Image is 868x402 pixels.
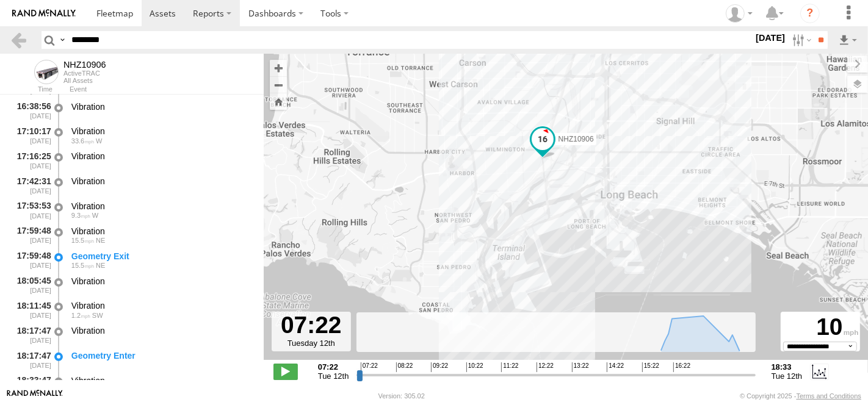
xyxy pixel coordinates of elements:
[10,323,52,346] div: 18:17:47 [DATE]
[273,364,298,379] label: Play/Stop
[71,101,252,112] div: Vibration
[71,276,252,287] div: Vibration
[63,60,106,70] div: NHZ10906 - View Asset History
[71,126,252,137] div: Vibration
[501,362,518,372] span: 11:22
[537,362,554,372] span: 12:22
[466,362,483,372] span: 10:22
[71,137,94,145] span: 33.6
[71,251,252,262] div: Geometry Exit
[753,31,787,45] label: [DATE]
[10,249,52,271] div: 17:59:48 [DATE]
[10,99,52,122] div: 16:38:56 [DATE]
[722,4,757,23] div: Zulema McIntosch
[800,4,820,23] i: ?
[396,362,413,372] span: 08:22
[673,362,690,372] span: 16:22
[797,392,861,400] a: Terms and Conditions
[318,371,349,381] span: Tue 12th Aug 2025
[10,124,52,147] div: 17:10:17 [DATE]
[70,87,264,93] div: Event
[10,299,52,321] div: 18:11:45 [DATE]
[10,373,52,396] div: 18:33:47 [DATE]
[607,362,624,372] span: 14:22
[96,137,102,145] span: Heading: 252
[63,77,106,84] div: All Assets
[270,76,287,93] button: Zoom out
[318,362,349,371] strong: 07:22
[71,325,252,336] div: Vibration
[10,274,52,296] div: 18:05:45 [DATE]
[71,176,252,187] div: Vibration
[772,362,803,371] strong: 18:33
[431,362,448,372] span: 09:22
[10,224,52,246] div: 17:59:48 [DATE]
[71,300,252,311] div: Vibration
[740,392,861,400] div: © Copyright 2025 -
[10,174,52,196] div: 17:42:31 [DATE]
[92,212,98,219] span: Heading: 249
[787,31,814,49] label: Search Filter Options
[96,237,105,244] span: Heading: 26
[71,262,94,269] span: 15.5
[10,87,52,93] div: Time
[572,362,589,372] span: 13:22
[63,70,106,77] div: ActiveTRAC
[96,262,105,269] span: Heading: 26
[642,362,659,372] span: 15:22
[71,201,252,212] div: Vibration
[270,93,287,110] button: Zoom Home
[10,31,27,49] a: Back to previous Page
[783,314,858,342] div: 10
[12,9,76,18] img: rand-logo.svg
[10,199,52,221] div: 17:53:53 [DATE]
[361,362,378,372] span: 07:22
[772,371,803,381] span: Tue 12th Aug 2025
[837,31,858,49] label: Export results as...
[270,60,287,76] button: Zoom in
[57,31,67,49] label: Search Query
[92,312,103,319] span: Heading: 216
[71,212,90,219] span: 9.3
[71,375,252,386] div: Vibration
[71,350,252,361] div: Geometry Enter
[10,149,52,171] div: 17:16:25 [DATE]
[378,392,425,400] div: Version: 305.02
[71,226,252,237] div: Vibration
[71,237,94,244] span: 15.5
[559,135,594,143] span: NHZ10906
[71,312,90,319] span: 1.2
[10,348,52,371] div: 18:17:47 [DATE]
[7,390,63,402] a: Visit our Website
[71,151,252,162] div: Vibration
